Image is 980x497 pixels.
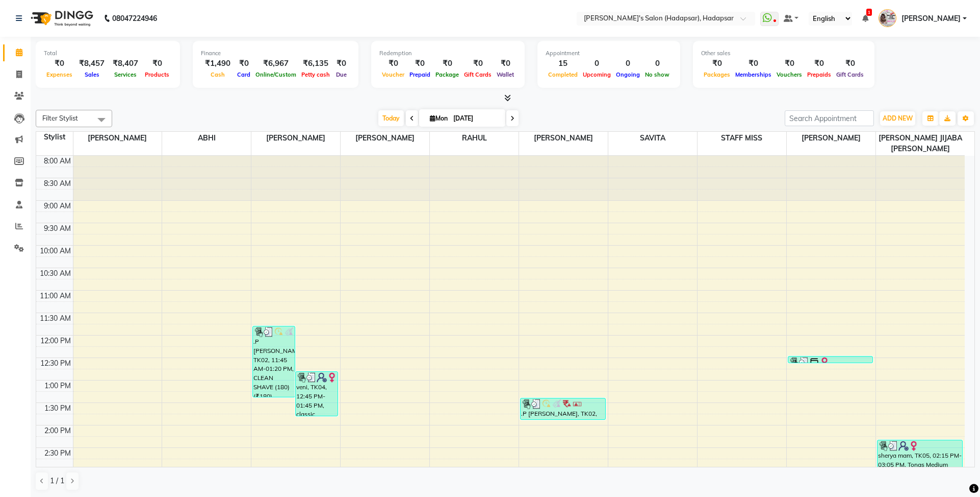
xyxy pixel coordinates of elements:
[42,114,78,122] span: Filter Stylist
[546,49,672,58] div: Appointment
[878,440,962,477] div: sherya mam, TK05, 02:15 PM-03:05 PM, Tongs Medium Length [DEMOGRAPHIC_DATA] (₹600),Hair Wash Regu...
[379,58,407,69] div: ₹0
[253,326,295,397] div: .P [PERSON_NAME], TK02, 11:45 AM-01:20 PM, CLEAN SHAVE (180) (₹180),[DEMOGRAPHIC_DATA] Color [MED...
[580,58,613,69] div: 0
[142,58,172,69] div: ₹0
[162,132,251,145] span: ABHI
[883,114,913,122] span: ADD NEW
[42,381,73,391] div: 1:00 PM
[38,246,73,256] div: 10:00 AM
[834,71,866,78] span: Gift Cards
[36,132,73,143] div: Stylist
[38,291,73,301] div: 11:00 AM
[42,425,73,436] div: 2:00 PM
[494,58,517,69] div: ₹0
[299,58,332,69] div: ₹6,135
[461,58,494,69] div: ₹0
[494,71,517,78] span: Wallet
[774,58,805,69] div: ₹0
[433,58,461,69] div: ₹0
[379,49,517,58] div: Redemption
[701,71,733,78] span: Packages
[866,9,872,16] span: 1
[75,58,109,69] div: ₹8,457
[407,58,433,69] div: ₹0
[235,58,253,69] div: ₹0
[427,114,450,122] span: Mon
[834,58,866,69] div: ₹0
[44,49,172,58] div: Total
[701,58,733,69] div: ₹0
[44,58,75,69] div: ₹0
[44,71,75,78] span: Expenses
[208,71,227,78] span: Cash
[701,49,866,58] div: Other sales
[407,71,433,78] span: Prepaid
[332,58,350,69] div: ₹0
[862,14,868,23] a: 1
[876,132,965,155] span: [PERSON_NAME] JIJABA [PERSON_NAME]
[38,336,73,346] div: 12:00 PM
[805,58,834,69] div: ₹0
[805,71,834,78] span: Prepaids
[546,58,580,69] div: 15
[42,223,73,234] div: 9:30 AM
[461,71,494,78] span: Gift Cards
[733,58,774,69] div: ₹0
[879,9,896,27] img: PAVAN
[430,132,519,145] span: RAHUL
[613,71,642,78] span: Ongoing
[880,111,915,126] button: ADD NEW
[82,71,102,78] span: Sales
[42,448,73,459] div: 2:30 PM
[109,58,142,69] div: ₹8,407
[112,71,139,78] span: Services
[112,4,157,33] b: 08047224946
[733,71,774,78] span: Memberships
[253,71,299,78] span: Online/Custom
[698,132,786,145] span: STAFF MISS
[38,358,73,369] div: 12:30 PM
[785,110,874,126] input: Search Appointment
[613,58,642,69] div: 0
[50,476,64,486] span: 1 / 1
[253,58,299,69] div: ₹6,967
[774,71,805,78] span: Vouchers
[201,49,350,58] div: Finance
[433,71,461,78] span: Package
[296,372,338,416] div: veni, TK04, 12:45 PM-01:45 PM, classic Haircut + Blowdry [DEMOGRAPHIC_DATA] (600) (₹600)
[42,156,73,167] div: 8:00 AM
[379,71,407,78] span: Voucher
[546,71,580,78] span: Completed
[42,201,73,211] div: 9:00 AM
[299,71,332,78] span: Petty cash
[73,132,162,145] span: [PERSON_NAME]
[642,71,672,78] span: No show
[333,71,349,78] span: Due
[787,132,875,145] span: [PERSON_NAME]
[378,110,404,126] span: Today
[642,58,672,69] div: 0
[38,268,73,279] div: 10:30 AM
[788,357,873,363] div: dr [PERSON_NAME], TK01, 12:25 PM-12:35 PM, THREADI EYE BROW (50) (₹50)
[901,13,961,24] span: [PERSON_NAME]
[235,71,253,78] span: Card
[142,71,172,78] span: Products
[450,111,501,126] input: 2025-09-01
[251,132,340,145] span: [PERSON_NAME]
[42,403,73,414] div: 1:30 PM
[341,132,429,145] span: [PERSON_NAME]
[580,71,613,78] span: Upcoming
[608,132,697,145] span: SAVITA
[42,178,73,189] div: 8:30 AM
[519,132,608,145] span: [PERSON_NAME]
[201,58,235,69] div: ₹1,490
[26,4,96,33] img: logo
[38,313,73,324] div: 11:30 AM
[521,398,605,419] div: .P [PERSON_NAME], TK02, 01:20 PM-01:50 PM, Classic Hair Cut (₹350)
